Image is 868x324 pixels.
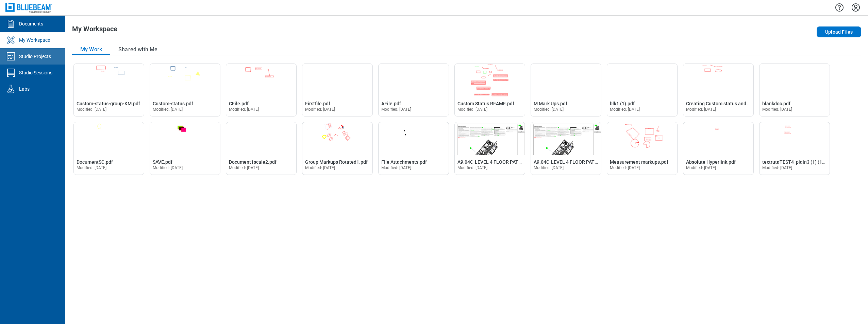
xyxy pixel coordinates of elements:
[683,122,754,175] div: Open Absolute Hyperlink.pdf in Editor
[5,18,16,29] svg: Documents
[153,107,183,112] span: Modified: [DATE]
[226,64,296,96] img: CFile.pdf
[150,122,220,155] img: SAVE.pdf
[534,101,567,106] span: M Mark Ups.pdf
[455,64,525,96] img: Custom Status REAME.pdf
[762,101,790,106] span: blankdoc.pdf
[455,122,525,155] img: A9.04C-LEVEL 4 FLOOR PATTERN PLAN C (1).pdf
[686,165,716,170] span: Modified: [DATE]
[850,2,861,13] button: Settings
[229,159,277,165] span: Document1scale2.pdf
[5,84,16,94] svg: Labs
[454,64,525,116] div: Open Custom Status REAME.pdf in Editor
[762,107,792,112] span: Modified: [DATE]
[305,107,335,112] span: Modified: [DATE]
[534,159,633,165] span: A9.04C-LEVEL 4 FLOOR PATTERN PLAN C.pdf
[229,165,259,170] span: Modified: [DATE]
[378,122,449,175] div: Open FIle Attachments.pdf in Editor
[686,101,821,106] span: Creating Custom status and not appying on any markup (1).pdf
[759,122,830,175] div: Open textrutaTEST4_plain3 (1) (1).pdf in Editor
[607,122,678,175] div: Open Measurement markups.pdf in Editor
[817,26,861,37] button: Upload Files
[19,53,51,60] div: Studio Projects
[110,44,166,55] button: Shared with Me
[686,107,716,112] span: Modified: [DATE]
[229,101,249,106] span: CFile.pdf
[5,51,16,62] svg: Studio Projects
[73,122,144,175] div: Open DocumentSC.pdf in Editor
[379,122,449,155] img: FIle Attachments.pdf
[226,122,297,175] div: Open Document1scale2.pdf in Editor
[77,159,113,165] span: DocumentSC.pdf
[305,165,335,170] span: Modified: [DATE]
[19,86,30,92] div: Labs
[607,64,677,96] img: blk1 (1).pdf
[457,165,488,170] span: Modified: [DATE]
[531,122,601,175] div: Open A9.04C-LEVEL 4 FLOOR PATTERN PLAN C.pdf in Editor
[531,64,601,116] div: Open M Mark Ups.pdf in Editor
[150,64,220,116] div: Open Custom-status.pdf in Editor
[5,3,52,13] img: Bluebeam, Inc.
[19,69,52,76] div: Studio Sessions
[683,64,753,96] img: Creating Custom status and not appying on any markup (1).pdf
[610,159,668,165] span: Measurement markups.pdf
[153,159,172,165] span: SAVE.pdf
[457,107,488,112] span: Modified: [DATE]
[5,67,16,78] svg: Studio Sessions
[610,101,635,106] span: blk1 (1).pdf
[531,64,601,96] img: M Mark Ups.pdf
[19,37,50,43] div: My Workspace
[686,159,736,165] span: Absolute Hyperlink.pdf
[457,159,564,165] span: A9.04C-LEVEL 4 FLOOR PATTERN PLAN C (1).pdf
[381,107,412,112] span: Modified: [DATE]
[381,165,412,170] span: Modified: [DATE]
[379,64,449,96] img: AFile.pdf
[381,159,427,165] span: FIle Attachments.pdf
[759,64,830,116] div: Open blankdoc.pdf in Editor
[74,122,144,155] img: DocumentSC.pdf
[229,107,259,112] span: Modified: [DATE]
[226,122,296,155] img: Document1scale2.pdf
[534,165,564,170] span: Modified: [DATE]
[74,64,144,96] img: Custom-status-group-KM.pdf
[226,64,297,116] div: Open CFile.pdf in Editor
[305,159,368,165] span: Group Markups Rotated1.pdf
[5,35,16,46] svg: My Workspace
[302,64,372,96] img: Firstfile.pdf
[454,122,525,175] div: Open A9.04C-LEVEL 4 FLOOR PATTERN PLAN C (1).pdf in Editor
[683,64,754,116] div: Open Creating Custom status and not appying on any markup (1).pdf in Editor
[607,64,678,116] div: Open blk1 (1).pdf in Editor
[759,64,830,96] img: blankdoc.pdf
[153,101,193,106] span: Custom-status.pdf
[762,165,792,170] span: Modified: [DATE]
[73,64,144,116] div: Open Custom-status-group-KM.pdf in Editor
[77,107,107,112] span: Modified: [DATE]
[72,25,117,36] h1: My Workspace
[610,165,640,170] span: Modified: [DATE]
[759,122,830,155] img: textrutaTEST4_plain3 (1) (1).pdf
[19,20,43,27] div: Documents
[683,122,753,155] img: Absolute Hyperlink.pdf
[305,101,330,106] span: Firstfile.pdf
[378,64,449,116] div: Open AFile.pdf in Editor
[77,101,140,106] span: Custom-status-group-KM.pdf
[302,64,373,116] div: Open Firstfile.pdf in Editor
[153,165,183,170] span: Modified: [DATE]
[531,122,601,155] img: A9.04C-LEVEL 4 FLOOR PATTERN PLAN C.pdf
[610,107,640,112] span: Modified: [DATE]
[381,101,401,106] span: AFile.pdf
[77,165,107,170] span: Modified: [DATE]
[302,122,373,175] div: Open Group Markups Rotated1.pdf in Editor
[150,64,220,96] img: Custom-status.pdf
[534,107,564,112] span: Modified: [DATE]
[72,44,110,55] button: My Work
[457,101,514,106] span: Custom Status REAME.pdf
[607,122,677,155] img: Measurement markups.pdf
[150,122,220,175] div: Open SAVE.pdf in Editor
[302,122,372,155] img: Group Markups Rotated1.pdf
[762,159,832,165] span: textrutaTEST4_plain3 (1) (1).pdf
